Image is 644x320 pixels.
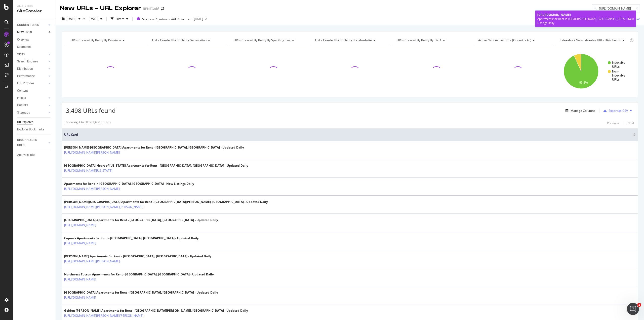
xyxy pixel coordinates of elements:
[17,95,26,101] div: Inlinks
[612,65,620,68] text: URLs
[612,61,625,64] text: Indexable
[627,303,639,315] iframe: Intercom live chat
[66,120,111,126] div: Showing 1 to 50 of 3,498 entries
[64,204,143,209] a: [URL][DOMAIN_NAME][PERSON_NAME][PERSON_NAME]
[17,66,47,72] a: Distribution
[563,108,595,114] button: Manage Columns
[17,30,47,35] a: NEW URLS
[17,88,52,93] a: Content
[142,17,192,21] span: Segment: Apartments/All-Apartments
[17,120,33,125] div: Url Explorer
[64,218,218,222] div: [GEOGRAPHIC_DATA] Apartments for Rent - [GEOGRAPHIC_DATA], [GEOGRAPHIC_DATA] - Updated Daily
[17,52,47,57] a: Visits
[535,11,636,27] a: [URL][DOMAIN_NAME]Apartments for Rent in [GEOGRAPHIC_DATA], [GEOGRAPHIC_DATA] - New Listings Daily
[17,127,44,132] div: Explorer Bookmarks
[109,15,130,23] button: Filters
[64,200,268,204] div: [PERSON_NAME][GEOGRAPHIC_DATA] Apartments for Rent - [GEOGRAPHIC_DATA][PERSON_NAME], [GEOGRAPHIC_...
[555,49,634,93] svg: A chart.
[559,36,629,44] h4: Indexable / Non-Indexable URLs Distribution
[17,81,47,86] a: HTTP Codes
[64,272,214,277] div: Northwest Tucson Apartments for Rent - [GEOGRAPHIC_DATA], [GEOGRAPHIC_DATA] - Updated Daily
[87,15,104,23] button: [DATE]
[143,6,159,11] div: RENTCafé
[17,4,52,8] div: Analytics
[83,16,87,20] span: vs
[64,254,212,259] div: [PERSON_NAME] Apartments for Rent - [GEOGRAPHIC_DATA], [GEOGRAPHIC_DATA] - Updated Daily
[17,74,35,79] div: Performance
[396,36,466,44] h4: URLs Crawled By Botify By tier1
[637,303,641,307] span: 1
[17,30,32,35] div: NEW URLS
[17,52,25,57] div: Visits
[17,74,47,79] a: Performance
[571,109,595,113] div: Manage Columns
[612,74,625,77] text: Indexable
[194,17,203,21] div: [DATE]
[70,36,140,44] h4: URLs Crawled By Botify By pagetype
[64,295,96,300] a: [URL][DOMAIN_NAME]
[477,36,548,44] h4: Active / Not Active URLs
[64,186,120,191] a: [URL][DOMAIN_NAME][PERSON_NAME]
[135,15,203,23] button: Segment:Apartments/All-Apartments[DATE]
[17,127,52,132] a: Explorer Bookmarks
[64,277,96,282] a: [URL][DOMAIN_NAME]
[64,150,120,155] a: [URL][DOMAIN_NAME][PERSON_NAME]
[64,236,199,240] div: Caprock Apartments for Rent - [GEOGRAPHIC_DATA], [GEOGRAPHIC_DATA] - Updated Daily
[601,106,628,115] button: Export as CSV
[607,120,619,126] button: Previous
[116,17,124,21] div: Filters
[17,137,47,148] a: DISAPPEARED URLS
[560,38,621,42] span: Indexable / Non-Indexable URLs distribution
[592,4,640,13] input: Find a URL
[60,4,141,13] div: New URLs - URL Explorer
[315,38,372,42] span: URLs Crawled By Botify By portalwebsite
[17,66,33,72] div: Distribution
[234,38,291,42] span: URLs Crawled By Botify By specific_cities
[17,95,47,101] a: Inlinks
[17,22,47,28] a: CURRENT URLS
[633,17,640,21] div: Save
[233,36,303,44] h4: URLs Crawled By Botify By specific_cities
[64,259,120,264] a: [URL][DOMAIN_NAME][PERSON_NAME]
[161,7,164,11] div: arrow-right-arrow-left
[87,17,98,21] span: 2025 Jul. 29th
[64,313,143,318] a: [URL][DOMAIN_NAME][PERSON_NAME][PERSON_NAME]
[67,17,76,21] span: 2025 Sep. 4th
[17,152,35,158] div: Analysis Info
[17,44,31,50] div: Segments
[17,103,28,108] div: Outlinks
[17,110,30,115] div: Sitemaps
[612,78,620,81] text: URLs
[17,37,29,42] div: Overview
[152,38,207,42] span: URLs Crawled By Botify By geolocation
[17,103,47,108] a: Outlinks
[17,120,52,125] a: Url Explorer
[397,38,441,42] span: URLs Crawled By Botify By tier1
[537,17,634,25] div: Apartments for Rent in [GEOGRAPHIC_DATA], [GEOGRAPHIC_DATA] - New Listings Daily
[627,120,634,126] button: Next
[64,182,194,186] div: Apartments for Rent in [GEOGRAPHIC_DATA], [GEOGRAPHIC_DATA] - New Listings Daily
[64,163,248,168] div: [GEOGRAPHIC_DATA]-Heart of [US_STATE] Apartments for Rent - [GEOGRAPHIC_DATA], [GEOGRAPHIC_DATA] ...
[64,132,632,137] span: URL Card
[17,59,38,64] div: Search Engines
[537,13,571,17] span: [URL][DOMAIN_NAME]
[609,109,628,113] div: Export as CSV
[71,38,121,42] span: URLs Crawled By Botify By pagetype
[579,81,588,84] text: 93.2%
[17,152,52,158] a: Analysis Info
[607,121,619,125] div: Previous
[17,37,52,42] a: Overview
[64,241,96,246] a: [URL][DOMAIN_NAME]
[627,121,634,125] div: Next
[17,88,28,93] div: Content
[314,36,385,44] h4: URLs Crawled By Botify By portalwebsite
[66,106,116,115] span: 3,498 URLs found
[64,168,112,173] a: [URL][DOMAIN_NAME][US_STATE]
[612,70,619,73] text: Non-
[17,81,34,86] div: HTTP Codes
[17,110,47,115] a: Sitemaps
[478,38,531,42] span: Active / Not Active URLs (organic - all)
[64,223,96,228] a: [URL][DOMAIN_NAME]
[17,22,39,28] div: CURRENT URLS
